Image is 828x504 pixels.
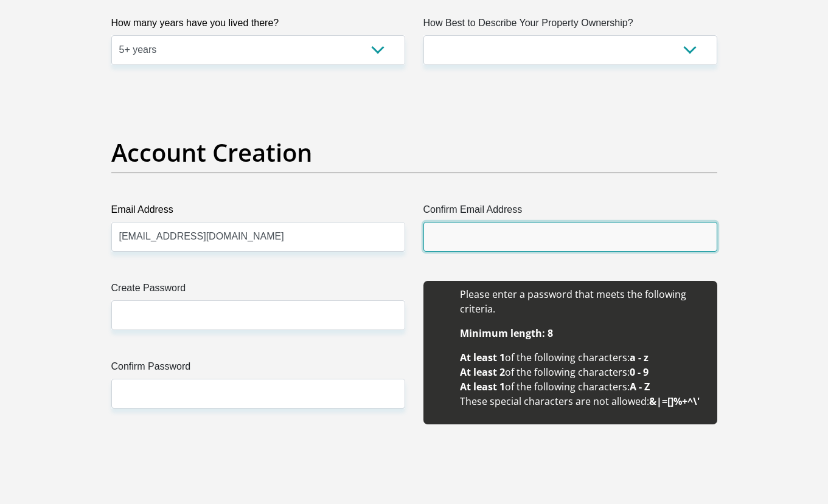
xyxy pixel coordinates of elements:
[649,395,700,408] b: &|=[]%+^\'
[460,351,505,364] b: At least 1
[460,326,553,340] b: Minimum length: 8
[111,202,405,222] label: Email Address
[630,351,649,364] b: a - z
[111,222,405,252] input: Email Address
[111,379,405,409] input: Confirm Password
[111,16,405,35] label: How many years have you lived there?
[423,202,717,222] label: Confirm Email Address
[460,287,705,316] li: Please enter a password that meets the following criteria.
[460,365,705,379] li: of the following characters:
[630,365,649,379] b: 0 - 9
[111,281,405,300] label: Create Password
[111,359,405,379] label: Confirm Password
[460,379,705,394] li: of the following characters:
[460,350,705,365] li: of the following characters:
[460,365,505,379] b: At least 2
[460,380,505,393] b: At least 1
[630,380,650,393] b: A - Z
[111,35,405,65] select: Please select a value
[460,394,705,409] li: These special characters are not allowed:
[423,222,717,252] input: Confirm Email Address
[111,300,405,330] input: Create Password
[423,35,717,65] select: Please select a value
[423,16,717,35] label: How Best to Describe Your Property Ownership?
[111,138,717,167] h2: Account Creation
